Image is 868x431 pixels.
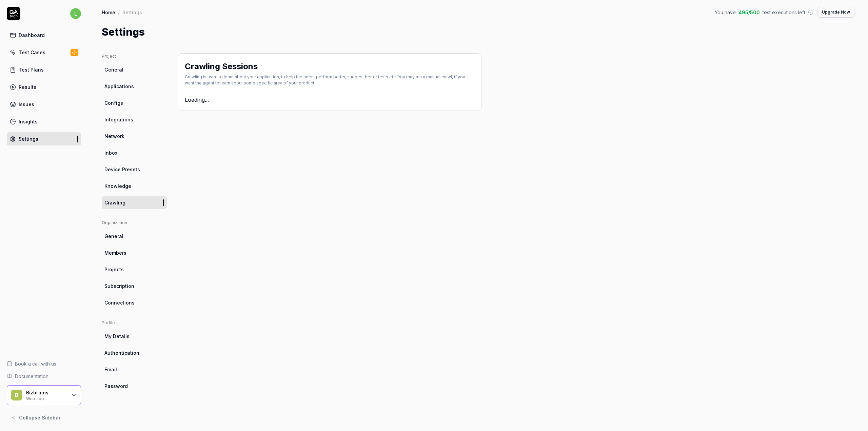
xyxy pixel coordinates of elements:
a: General [102,63,167,76]
span: 495 / 500 [738,9,760,16]
a: Book a call with us [7,360,81,367]
a: Inbox [102,146,167,159]
button: l [70,7,81,20]
a: Integrations [102,113,167,126]
div: Issues [19,101,34,108]
a: My Details [102,330,167,342]
div: Dashboard [19,32,45,39]
div: Web app [26,395,67,401]
a: Members [102,247,167,259]
span: General [104,66,123,73]
div: Profile [102,320,167,326]
span: Crawling [104,199,125,206]
span: B [11,390,22,400]
div: Results [19,83,36,91]
div: Loading... [185,96,474,104]
button: Collapse Sidebar [7,411,81,424]
a: Documentation [7,373,81,380]
a: Settings [7,132,81,145]
span: Email [104,366,117,373]
span: My Details [104,333,130,340]
a: Insights [7,115,81,128]
span: General [104,233,123,240]
span: You have [715,9,736,16]
a: Network [102,130,167,142]
a: Device Presets [102,163,167,176]
a: Knowledge [102,180,167,192]
span: Collapse Sidebar [19,414,61,421]
a: Connections [102,296,167,309]
a: Authentication [102,347,167,359]
div: / [118,9,120,16]
a: Applications [102,80,167,93]
div: Crawling is used to learn about your application, to help the agent perform better, suggest bette... [185,74,474,86]
span: Inbox [104,149,117,156]
span: Network [104,133,124,140]
span: Password [104,383,128,390]
a: Configs [102,97,167,109]
a: Results [7,80,81,94]
div: Bizbrains [26,390,67,396]
span: Device Presets [104,166,140,173]
div: Organization [102,220,167,226]
span: Members [104,249,126,256]
span: Integrations [104,116,133,123]
span: Projects [104,266,124,273]
span: test executions left [763,9,805,16]
span: Documentation [15,373,48,380]
div: Settings [19,135,38,142]
a: Subscription [102,280,167,292]
div: Test Cases [19,49,45,56]
button: BBizbrainsWeb app [7,385,81,406]
span: Authentication [104,349,139,356]
a: Home [102,9,115,16]
a: General [102,230,167,242]
a: Email [102,363,167,376]
a: Projects [102,263,167,276]
span: Book a call with us [15,360,56,367]
span: l [70,8,81,19]
button: Upgrade Now [817,7,854,18]
a: Test Cases [7,46,81,59]
h1: Settings [102,24,145,40]
span: Knowledge [104,182,131,190]
a: Crawling [102,196,167,209]
div: Settings [122,9,142,16]
a: Dashboard [7,28,81,42]
h2: Crawling Sessions [185,60,258,73]
a: Test Plans [7,63,81,76]
div: Test Plans [19,66,44,73]
a: Password [102,380,167,392]
span: Subscription [104,282,134,290]
div: Insights [19,118,38,125]
span: Applications [104,83,134,90]
span: Connections [104,299,135,306]
div: Project [102,53,167,59]
a: Issues [7,98,81,111]
span: Configs [104,99,123,106]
